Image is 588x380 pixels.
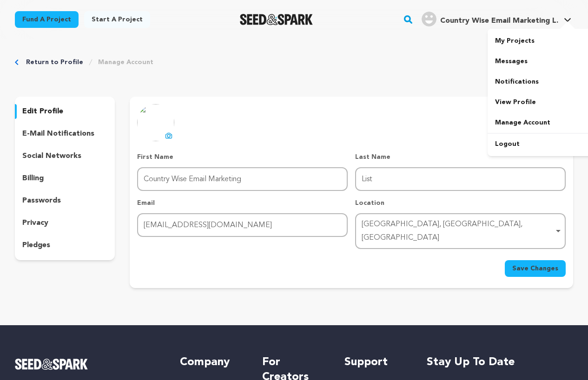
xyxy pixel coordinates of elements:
[427,355,573,370] h5: Stay up to date
[422,12,436,26] img: user.png
[26,58,83,67] a: Return to Profile
[22,151,81,162] p: social networks
[137,198,348,208] p: Email
[15,359,161,370] a: Seed&Spark Homepage
[137,213,348,237] input: Email
[420,10,573,29] span: Country Wise Email Marketing L.'s Profile
[22,217,48,229] p: privacy
[15,104,115,119] button: edit profile
[355,167,566,191] input: Last Name
[15,11,79,28] a: Fund a project
[137,152,348,162] p: First Name
[22,240,50,251] p: pledges
[22,106,63,117] p: edit profile
[15,193,115,208] button: passwords
[440,17,558,25] span: Country Wise Email Marketing L.
[22,195,61,206] p: passwords
[422,12,558,26] div: Country Wise Email Marketing L.'s Profile
[15,171,115,186] button: billing
[22,128,94,139] p: e-mail notifications
[15,149,115,164] button: social networks
[22,173,44,184] p: billing
[512,264,558,273] span: Save Changes
[15,359,88,370] img: Seed&Spark Logo
[15,216,115,230] button: privacy
[355,152,566,162] p: Last Name
[15,58,573,67] div: Breadcrumb
[505,260,566,277] button: Save Changes
[15,238,115,253] button: pledges
[344,355,408,370] h5: Support
[362,218,554,245] div: [GEOGRAPHIC_DATA], [GEOGRAPHIC_DATA], [GEOGRAPHIC_DATA]
[420,10,573,26] a: Country Wise Email Marketing L.'s Profile
[98,58,153,67] a: Manage Account
[137,167,348,191] input: First Name
[84,11,150,28] a: Start a project
[15,126,115,141] button: e-mail notifications
[180,355,244,370] h5: Company
[240,14,313,25] a: Seed&Spark Homepage
[240,14,313,25] img: Seed&Spark Logo Dark Mode
[355,198,566,208] p: Location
